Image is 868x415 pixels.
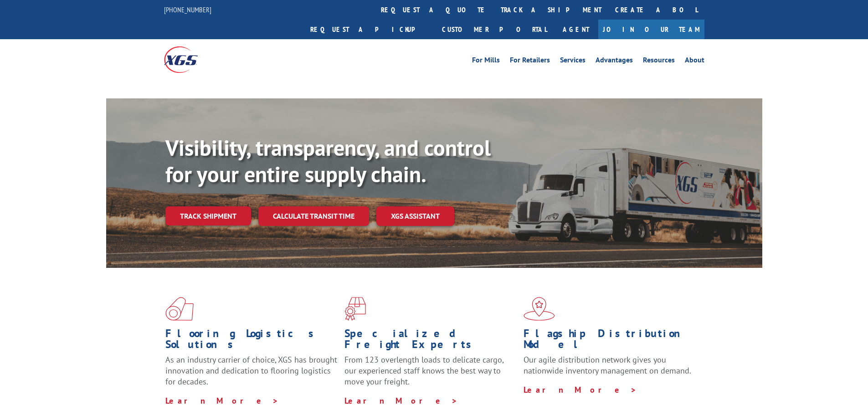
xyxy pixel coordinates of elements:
[560,56,586,67] a: Services
[344,297,366,321] img: xgs-icon-focused-on-flooring-red
[510,56,550,67] a: For Retailers
[524,328,696,354] h1: Flagship Distribution Model
[165,297,194,321] img: xgs-icon-total-supply-chain-intelligence-red
[165,354,337,387] span: As an industry carrier of choice, XGS has brought innovation and dedication to flooring logistics...
[472,56,500,67] a: For Mills
[164,5,211,14] a: [PHONE_NUMBER]
[598,20,704,39] a: Join Our Team
[643,56,675,67] a: Resources
[344,328,517,354] h1: Specialized Freight Experts
[165,395,279,406] a: Learn More >
[524,354,691,376] span: Our agile distribution network gives you nationwide inventory management on demand.
[165,133,491,188] b: Visibility, transparency, and control for your entire supply chain.
[344,354,517,395] p: From 123 overlength loads to delicate cargo, our experienced staff knows the best way to move you...
[258,206,369,226] a: Calculate transit time
[344,395,458,406] a: Learn More >
[524,297,555,321] img: xgs-icon-flagship-distribution-model-red
[685,56,704,67] a: About
[303,20,435,39] a: Request a pickup
[165,328,338,354] h1: Flooring Logistics Solutions
[376,206,454,226] a: XGS ASSISTANT
[165,206,251,225] a: Track shipment
[435,20,554,39] a: Customer Portal
[524,384,637,395] a: Learn More >
[554,20,598,39] a: Agent
[596,56,633,67] a: Advantages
